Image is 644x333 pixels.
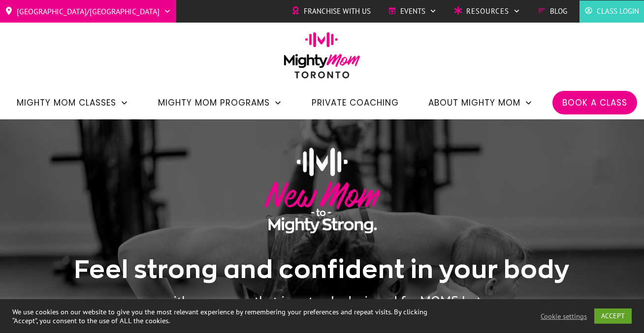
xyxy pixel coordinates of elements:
[17,3,160,19] span: [GEOGRAPHIC_DATA]/[GEOGRAPHIC_DATA]
[158,94,270,111] span: Mighty Mom Programs
[454,4,520,19] a: Resources
[5,3,171,19] a: [GEOGRAPHIC_DATA]/[GEOGRAPHIC_DATA]
[541,312,587,321] a: Cookie settings
[162,291,482,331] p: with a program that is not only designed for MOMS but can be done in just 90 minutes a week or less.
[584,4,639,19] a: Class Login
[388,4,437,19] a: Events
[291,4,371,19] a: Franchise with Us
[17,94,129,111] a: Mighty Mom Classes
[12,307,446,325] div: We use cookies on our website to give you the most relevant experience by remembering your prefer...
[400,4,425,19] span: Events
[466,4,509,19] span: Resources
[428,94,520,111] span: About Mighty Mom
[304,4,371,19] span: Franchise with Us
[594,308,632,324] a: ACCEPT
[562,94,627,111] a: Book a Class
[428,94,533,111] a: About Mighty Mom
[74,253,570,290] h1: Feel strong and confident in your body
[158,94,282,111] a: Mighty Mom Programs
[279,32,365,85] img: mightymom-logo-toronto
[312,94,399,111] a: Private Coaching
[550,4,567,19] span: Blog
[597,4,639,19] span: Class Login
[538,4,567,19] a: Blog
[17,94,116,111] span: Mighty Mom Classes
[264,148,380,233] img: New Mom to Mighty Strong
